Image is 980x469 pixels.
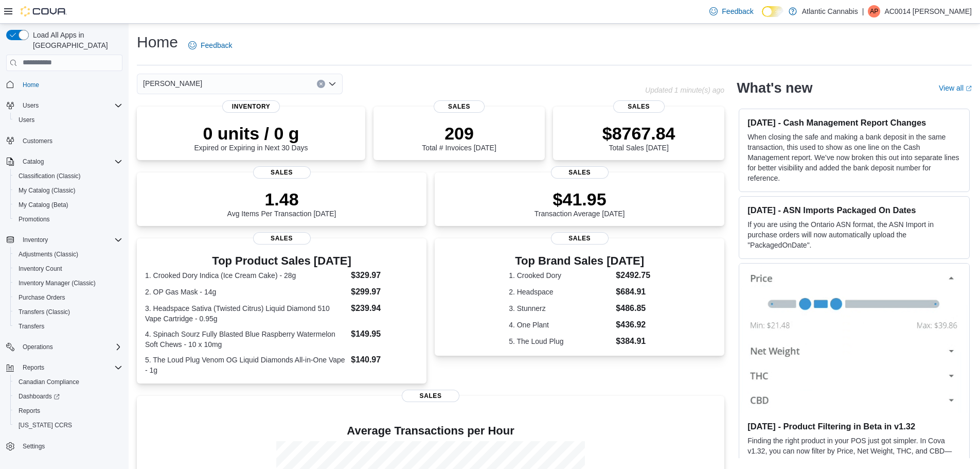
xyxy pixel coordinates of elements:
[14,170,85,182] a: Classification (Classic)
[509,255,650,267] h3: Top Brand Sales [DATE]
[2,133,127,148] button: Customers
[14,390,64,403] a: Dashboards
[19,250,78,258] span: Adjustments (Classic)
[143,77,202,90] span: [PERSON_NAME]
[253,166,311,179] span: Sales
[2,77,127,92] button: Home
[14,405,122,417] span: Reports
[10,290,127,305] button: Purchase Orders
[351,302,418,315] dd: $239.94
[616,286,650,298] dd: $684.91
[23,236,48,244] span: Inventory
[23,137,52,145] span: Customers
[19,215,50,223] span: Promotions
[14,199,122,211] span: My Catalog (Beta)
[19,361,122,374] span: Reports
[10,169,127,183] button: Classification (Classic)
[2,360,127,375] button: Reports
[602,123,675,144] p: $8767.84
[551,166,609,179] span: Sales
[14,419,76,431] a: [US_STATE] CCRS
[10,389,127,404] a: Dashboards
[10,375,127,389] button: Canadian Compliance
[19,78,122,91] span: Home
[762,6,783,17] input: Dark Mode
[19,322,44,331] span: Transfers
[14,213,54,225] a: Promotions
[145,270,347,281] dt: 1. Crooked Dory Indica (Ice Cream Cake) - 28g
[14,213,122,225] span: Promotions
[19,265,62,273] span: Inventory Count
[19,440,122,453] span: Settings
[145,303,347,324] dt: 3. Headspace Sativa (Twisted Citrus) Liquid Diamond 510 Vape Cartridge - 0.95g
[137,32,178,53] h1: Home
[2,233,127,247] button: Inventory
[10,198,127,212] button: My Catalog (Beta)
[351,286,418,298] dd: $299.97
[19,293,65,302] span: Purchase Orders
[14,248,82,260] a: Adjustments (Classic)
[19,234,122,246] span: Inventory
[705,1,757,22] a: Feedback
[14,170,122,182] span: Classification (Classic)
[19,201,68,209] span: My Catalog (Beta)
[14,376,122,388] span: Canadian Compliance
[747,421,961,431] h3: [DATE] - Product Filtering in Beta in v1.32
[19,378,79,386] span: Canadian Compliance
[19,155,122,168] span: Catalog
[722,6,753,16] span: Feedback
[14,306,74,318] a: Transfers (Classic)
[227,189,336,218] div: Avg Items Per Transaction [DATE]
[402,390,459,402] span: Sales
[10,247,127,262] button: Adjustments (Classic)
[14,291,122,304] span: Purchase Orders
[201,40,232,50] span: Feedback
[14,184,122,197] span: My Catalog (Classic)
[434,100,485,113] span: Sales
[19,440,49,453] a: Settings
[145,287,347,297] dt: 2. OP Gas Mask - 14g
[19,361,48,374] button: Reports
[884,5,972,18] p: AC0014 [PERSON_NAME]
[23,158,44,166] span: Catalog
[616,319,650,331] dd: $436.92
[10,262,127,276] button: Inventory Count
[23,343,53,351] span: Operations
[14,199,73,211] a: My Catalog (Beta)
[10,305,127,319] button: Transfers (Classic)
[10,319,127,334] button: Transfers
[14,405,44,417] a: Reports
[145,425,716,437] h4: Average Transactions per Hour
[145,355,347,375] dt: 5. The Loud Plug Venom OG Liquid Diamonds All-in-One Vape - 1g
[10,418,127,432] button: [US_STATE] CCRS
[14,263,122,275] span: Inventory Count
[194,123,308,144] p: 0 units / 0 g
[10,404,127,418] button: Reports
[534,189,625,210] p: $41.95
[534,189,625,218] div: Transaction Average [DATE]
[14,277,122,289] span: Inventory Manager (Classic)
[509,303,612,314] dt: 3. Stunnerz
[19,99,43,112] button: Users
[14,114,122,126] span: Users
[422,123,496,144] p: 209
[328,80,336,88] button: Open list of options
[2,340,127,354] button: Operations
[10,276,127,290] button: Inventory Manager (Classic)
[184,35,236,56] a: Feedback
[194,123,308,152] div: Expired or Expiring in Next 30 Days
[747,117,961,128] h3: [DATE] - Cash Management Report Changes
[14,376,83,388] a: Canadian Compliance
[19,421,72,429] span: [US_STATE] CCRS
[19,186,76,195] span: My Catalog (Classic)
[613,100,665,113] span: Sales
[509,336,612,346] dt: 5. The Loud Plug
[19,135,57,147] a: Customers
[14,248,122,260] span: Adjustments (Classic)
[19,308,70,316] span: Transfers (Classic)
[551,232,609,245] span: Sales
[19,234,52,246] button: Inventory
[21,6,67,16] img: Cova
[616,335,650,348] dd: $384.91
